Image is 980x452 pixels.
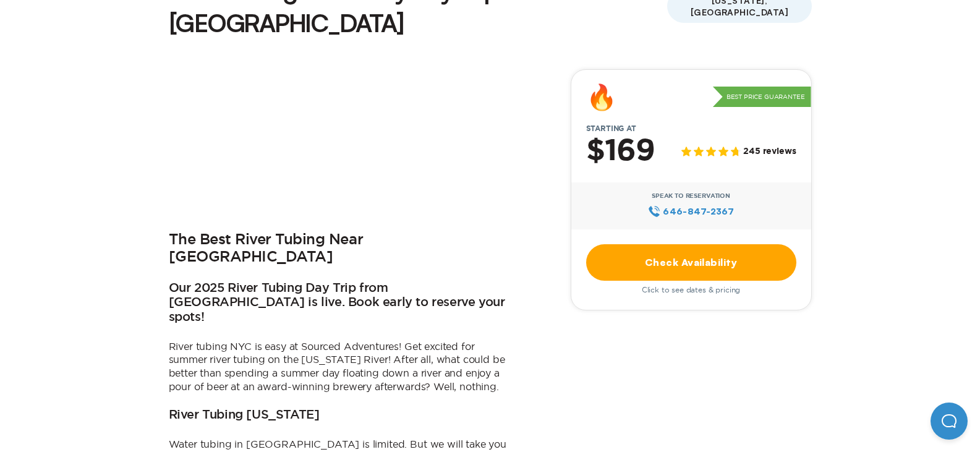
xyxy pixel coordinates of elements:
div: 🔥 [586,85,617,109]
span: 245 reviews [743,147,796,157]
h3: River Tubing [US_STATE] [169,408,320,423]
span: Starting at [571,124,651,133]
span: Speak to Reservation [652,192,730,200]
p: Best Price Guarantee [713,87,811,108]
a: Check Availability [586,244,796,281]
iframe: Help Scout Beacon - Open [931,403,968,440]
span: 646‍-847‍-2367 [663,205,734,218]
a: 646‍-847‍-2367 [648,205,734,218]
span: Click to see dates & pricing [642,286,741,294]
p: River tubing NYC is easy at Sourced Adventures! Get excited for summer river tubing on the [US_ST... [169,340,515,393]
h2: $169 [586,135,655,168]
h3: Our 2025 River Tubing Day Trip from [GEOGRAPHIC_DATA] is live. Book early to reserve your spots! [169,281,515,325]
h2: The Best River Tubing Near [GEOGRAPHIC_DATA] [169,231,515,267]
